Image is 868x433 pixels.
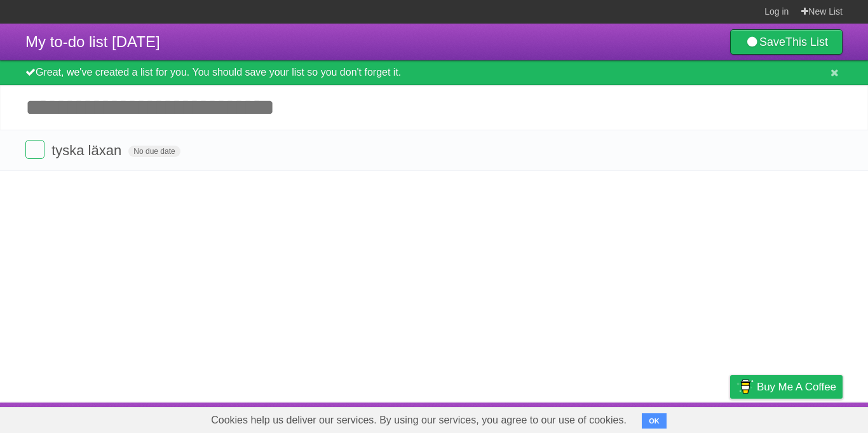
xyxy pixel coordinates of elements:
[670,406,698,430] a: Terms
[198,408,639,433] span: Cookies help us deliver our services. By using our services, you agree to our use of cookies.
[757,376,836,398] span: Buy me a coffee
[642,413,667,429] button: OK
[730,375,843,399] a: Buy me a coffee
[25,33,160,50] span: My to-do list [DATE]
[763,406,843,430] a: Suggest a feature
[785,36,828,48] b: This List
[730,29,843,55] a: SaveThis List
[561,406,588,430] a: About
[51,142,125,158] span: tyska läxan
[25,140,44,159] label: Done
[736,376,754,397] img: Buy me a coffee
[603,406,654,430] a: Developers
[714,406,747,430] a: Privacy
[128,146,180,157] span: No due date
